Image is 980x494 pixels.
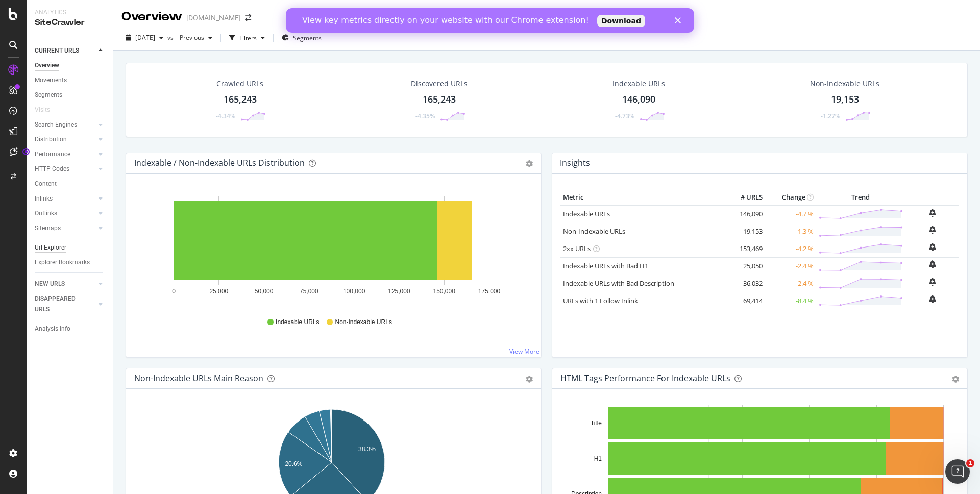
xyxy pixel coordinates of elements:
iframe: Intercom live chat [945,459,970,484]
a: Content [35,179,106,189]
td: -2.4 % [765,275,816,292]
div: Search Engines [35,119,77,130]
button: Segments [278,30,326,46]
text: 25,000 [209,288,228,295]
th: # URLS [724,190,765,205]
div: Inlinks [35,193,53,204]
div: Non-Indexable URLs [810,79,879,89]
div: Movements [35,75,67,86]
td: 19,153 [724,223,765,240]
td: 146,090 [724,205,765,223]
a: Indexable URLs with Bad Description [563,279,674,288]
div: SiteCrawler [35,17,105,29]
div: Explorer Bookmarks [35,257,90,268]
td: 153,469 [724,240,765,257]
div: CURRENT URLS [35,45,79,56]
div: NEW URLS [35,279,65,289]
div: HTTP Codes [35,164,69,175]
a: 2xx URLs [563,244,591,253]
div: bell-plus [929,260,936,268]
a: CURRENT URLS [35,45,95,56]
text: 20.6% [285,460,302,467]
th: Change [765,190,816,205]
div: bell-plus [929,295,936,303]
td: 25,050 [724,257,765,275]
td: -2.4 % [765,257,816,275]
div: gear [526,376,533,383]
text: 125,000 [388,288,410,295]
td: -1.3 % [765,223,816,240]
div: Content [35,179,57,189]
a: Sitemaps [35,223,95,234]
div: Tooltip anchor [21,147,31,156]
div: [DOMAIN_NAME] [186,13,241,23]
div: Analysis Info [35,324,70,334]
div: gear [952,376,959,383]
div: gear [526,160,533,167]
text: 0 [172,288,176,295]
div: Analytics [35,8,105,17]
span: vs [167,33,176,42]
span: Non-Indexable URLs [335,318,391,327]
div: DISAPPEARED URLS [35,293,86,315]
a: View More [509,347,540,356]
text: 50,000 [255,288,274,295]
a: Segments [35,90,106,101]
td: -4.2 % [765,240,816,257]
div: Visits [35,105,50,115]
div: HTML Tags Performance for Indexable URLs [560,373,730,383]
div: bell-plus [929,209,936,217]
svg: A chart. [134,190,529,308]
a: Distribution [35,134,95,145]
button: [DATE] [121,30,167,46]
h4: Insights [560,156,590,170]
div: 19,153 [831,93,859,106]
div: bell-plus [929,243,936,251]
a: NEW URLS [35,279,95,289]
a: Non-Indexable URLs [563,227,625,236]
div: 165,243 [224,93,257,106]
span: Segments [293,34,322,42]
div: -4.35% [415,112,435,120]
a: URLs with 1 Follow Inlink [563,296,638,305]
th: Trend [816,190,905,205]
text: H1 [594,455,602,462]
text: 38.3% [358,446,376,453]
th: Metric [560,190,724,205]
td: -8.4 % [765,292,816,309]
div: Indexable URLs [612,79,665,89]
span: Indexable URLs [276,318,319,327]
text: 175,000 [478,288,501,295]
div: Distribution [35,134,67,145]
a: Outlinks [35,208,95,219]
a: Overview [35,60,106,71]
span: Previous [176,33,204,42]
a: DISAPPEARED URLS [35,293,95,315]
div: -4.34% [216,112,235,120]
div: bell-plus [929,278,936,286]
a: Performance [35,149,95,160]
div: Non-Indexable URLs Main Reason [134,373,263,383]
button: Filters [225,30,269,46]
a: Indexable URLs [563,209,610,218]
a: Indexable URLs with Bad H1 [563,261,648,270]
td: 36,032 [724,275,765,292]
div: Url Explorer [35,242,66,253]
div: Discovered URLs [411,79,468,89]
div: Indexable / Non-Indexable URLs Distribution [134,158,305,168]
a: Movements [35,75,106,86]
div: Sitemaps [35,223,61,234]
text: 150,000 [433,288,456,295]
div: Filters [239,34,257,42]
div: Overview [35,60,59,71]
div: -1.27% [821,112,840,120]
button: Previous [176,30,216,46]
div: Overview [121,8,182,26]
span: 1 [966,459,974,467]
td: 69,414 [724,292,765,309]
div: -4.73% [615,112,634,120]
span: 2025 Aug. 20th [135,33,155,42]
div: arrow-right-arrow-left [245,14,251,21]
